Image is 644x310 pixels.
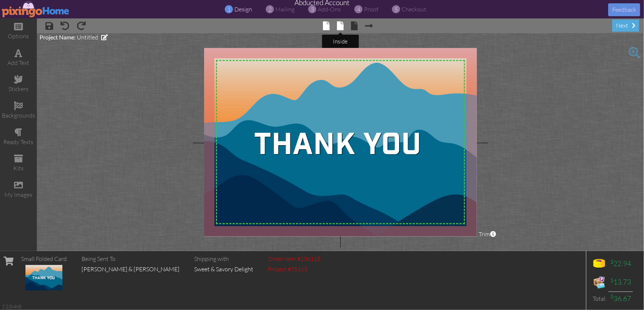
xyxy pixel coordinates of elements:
[2,1,70,17] img: pixingo logo
[609,292,633,306] td: 36.67
[609,273,633,292] td: 13.73
[610,293,613,299] sup: $
[39,34,76,41] span: Project Name:
[82,265,179,273] span: [PERSON_NAME] & [PERSON_NAME]
[609,255,633,273] td: 22.94
[610,277,613,283] sup: $
[194,265,253,274] div: Sweet & Savory Delight
[268,5,272,14] span: 2
[276,6,295,13] span: mailing
[402,6,427,13] span: checkout
[333,38,348,45] tip-tip: inside
[590,292,609,306] td: Total:
[395,5,398,14] span: 5
[610,258,613,265] sup: $
[592,257,607,271] img: points-icon.png
[479,230,496,238] span: Trim
[364,6,379,13] span: proof
[268,265,320,274] div: Project #75163
[318,6,341,13] span: add-ons
[194,255,253,263] div: Shipping with
[235,6,252,13] span: design
[357,5,360,14] span: 4
[227,5,231,14] span: 1
[82,255,179,263] div: Being Sent To
[21,255,67,263] div: Small Folded Card
[268,255,320,263] div: Order item #136118
[592,275,607,290] img: expense-icon.png
[25,265,62,290] img: 136118-1-1758660403066-e380dd63f1814fe9-qa.jpg
[608,3,640,16] button: Feedback
[612,20,639,32] div: next
[311,5,314,14] span: 3
[2,303,21,310] div: 2.2.0-463
[77,34,98,41] span: Untitled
